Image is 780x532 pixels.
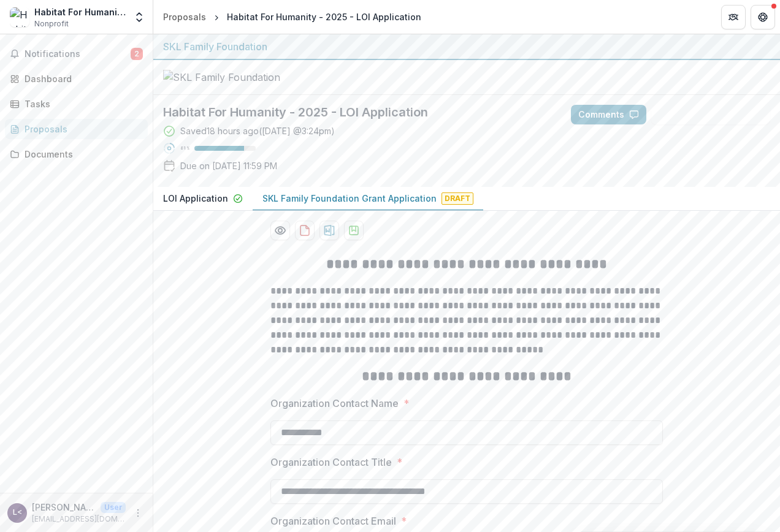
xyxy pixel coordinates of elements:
[5,119,148,139] a: Proposals
[163,70,286,85] img: SKL Family Foundation
[163,105,551,120] h2: Habitat For Humanity - 2025 - LOI Application
[270,396,399,411] p: Organization Contact Name
[262,192,437,205] p: SKL Family Foundation Grant Application
[101,502,126,513] p: User
[227,10,421,23] div: Habitat For Humanity - 2025 - LOI Application
[5,69,148,89] a: Dashboard
[270,514,396,528] p: Organization Contact Email
[25,72,138,85] div: Dashboard
[270,221,290,240] button: Preview c0aae134-f9b1-434a-b9e5-e41c7d3a8532-1.pdf
[319,221,339,240] button: download-proposal
[10,7,29,27] img: Habitat For Humanity International Inc.
[34,18,69,29] span: Nonprofit
[5,44,148,64] button: Notifications2
[295,221,315,240] button: download-proposal
[158,8,211,26] a: Proposals
[5,94,148,114] a: Tasks
[25,148,138,161] div: Documents
[180,144,189,153] p: 81 %
[721,5,746,29] button: Partners
[5,144,148,164] a: Documents
[751,5,775,29] button: Get Help
[270,455,392,469] p: Organization Contact Title
[131,48,143,60] span: 2
[131,506,145,520] button: More
[158,8,426,26] nav: breadcrumb
[180,159,277,172] p: Due on [DATE] 11:59 PM
[34,6,126,18] div: Habitat For Humanity International Inc.
[25,97,138,110] div: Tasks
[344,221,364,240] button: download-proposal
[651,105,770,124] button: Answer Suggestions
[13,509,22,517] div: Lee <ljerstad@habitat.org> <ljerstad@habitat.org>
[32,501,96,514] p: [PERSON_NAME] <[EMAIL_ADDRESS][DOMAIN_NAME]> <[EMAIL_ADDRESS][DOMAIN_NAME]>
[131,5,148,29] button: Open entity switcher
[180,124,335,137] div: Saved 18 hours ago ( [DATE] @ 3:24pm )
[163,192,228,205] p: LOI Application
[25,49,131,59] span: Notifications
[163,10,206,23] div: Proposals
[32,514,126,525] p: [EMAIL_ADDRESS][DOMAIN_NAME]
[25,123,138,135] div: Proposals
[571,105,646,124] button: Comments
[163,39,770,54] div: SKL Family Foundation
[442,192,473,205] span: Draft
